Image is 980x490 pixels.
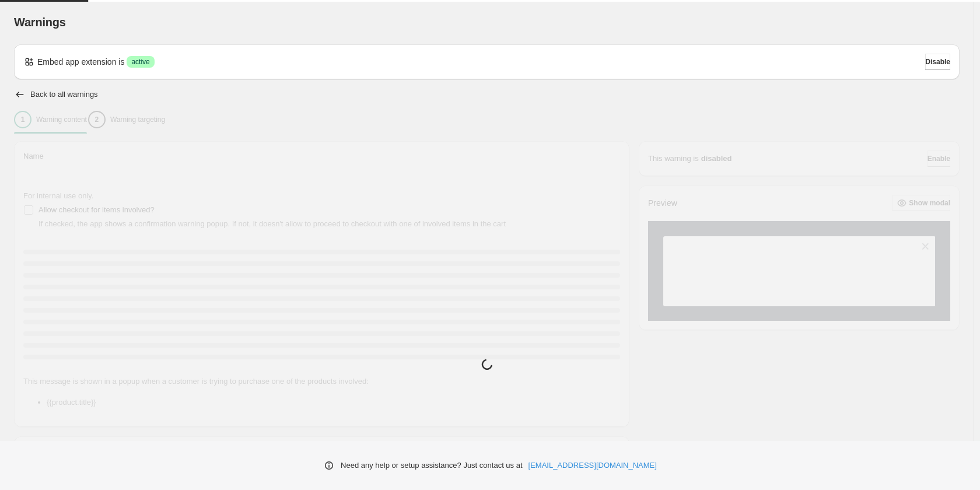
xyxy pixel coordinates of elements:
[37,56,124,68] p: Embed app extension is
[30,90,98,99] h2: Back to all warnings
[925,54,950,70] button: Disable
[131,57,149,66] span: active
[14,16,66,29] span: Warnings
[925,57,950,66] span: Disable
[528,460,657,471] a: [EMAIL_ADDRESS][DOMAIN_NAME]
